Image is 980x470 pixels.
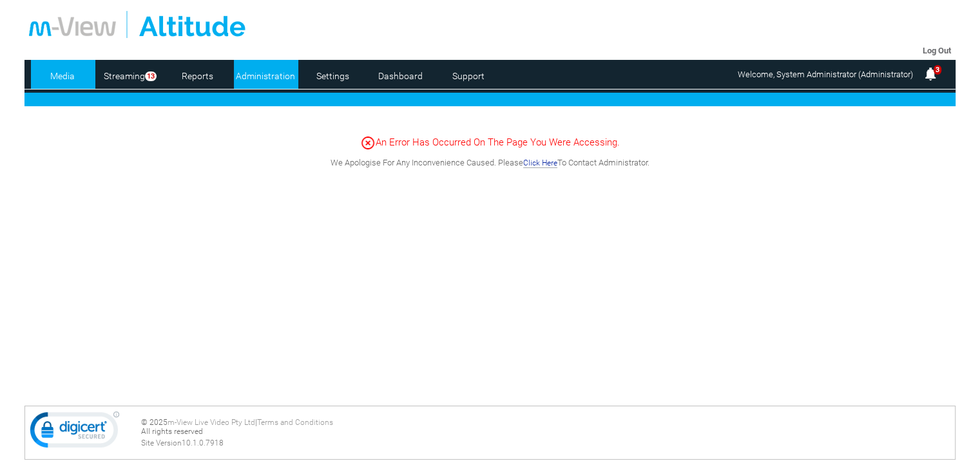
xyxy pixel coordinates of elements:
p: We Apologise For Any Inconvenience Caused. Please To Contact Administrator. [24,158,956,167]
span: Welcome, System Administrator (Administrator) [738,70,913,79]
a: Dashboard [369,66,432,86]
div: Site Version [141,438,950,447]
span: 3 [934,65,941,75]
a: Terms and Conditions [257,418,333,427]
img: bell25.png [923,66,938,82]
div: © 2025 | All rights reserved [141,418,950,447]
a: Click Here [523,158,557,168]
a: m-View Live Video Pty Ltd [168,418,255,427]
a: Reports [166,66,229,86]
a: Streaming [99,66,149,86]
a: Settings [302,66,364,86]
img: No Items [360,135,376,151]
a: Administration [234,66,296,86]
a: Media [31,66,93,86]
h2: An Error Has Occurred On The Page You Were Accessing. [24,135,956,148]
img: DigiCert Secured Site Seal [30,411,120,455]
a: Support [437,66,499,86]
span: 10.1.0.7918 [182,438,224,447]
a: Log Out [923,46,951,55]
span: 13 [145,71,157,81]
